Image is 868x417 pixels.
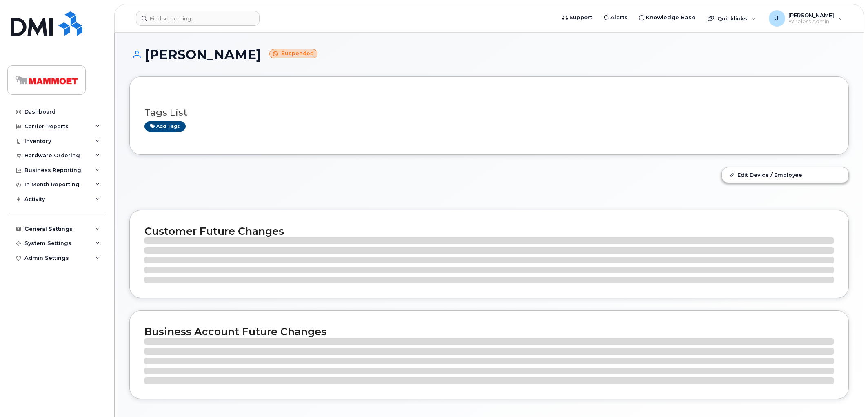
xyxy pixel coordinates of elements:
a: Add tags [144,121,186,132]
small: Suspended [269,49,317,58]
h2: Business Account Future Changes [144,326,834,338]
h3: Tags List [144,107,834,118]
a: Edit Device / Employee [722,167,848,182]
h1: [PERSON_NAME] [129,47,849,62]
h2: Customer Future Changes [144,225,834,237]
